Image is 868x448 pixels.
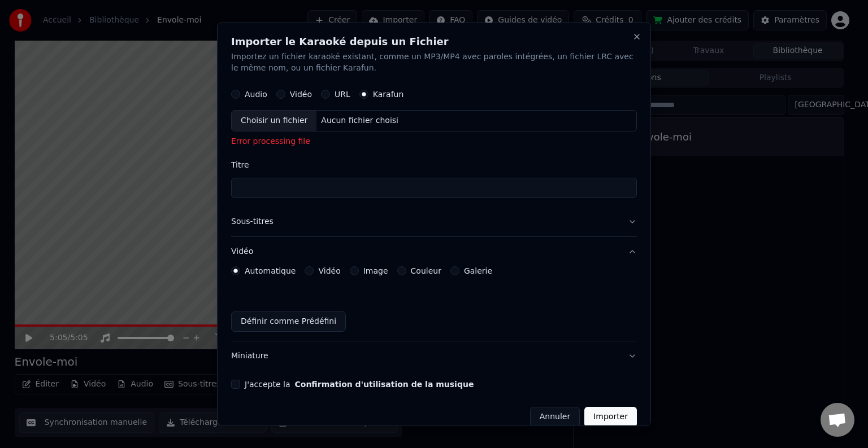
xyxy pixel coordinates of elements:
label: Image [363,267,388,275]
label: Karafun [373,90,404,98]
div: Error processing file [231,136,637,147]
label: J'accepte la [245,380,474,388]
label: Couleur [411,267,441,275]
button: Définir comme Prédéfini [231,311,346,332]
label: Vidéo [318,267,340,275]
div: Choisir un fichier [232,111,316,131]
h2: Importer le Karaoké depuis un Fichier [231,37,637,47]
label: Vidéo [290,90,312,98]
button: Vidéo [231,237,637,266]
div: Aucun fichier choisi [316,115,403,126]
label: Audio [245,90,267,98]
button: Annuler [530,407,580,427]
div: Vidéo [231,266,637,341]
label: Automatique [245,267,296,275]
p: Importez un fichier karaoké existant, comme un MP3/MP4 avec paroles intégrées, un fichier LRC ave... [231,51,637,74]
label: Titre [231,161,637,169]
label: Galerie [464,267,492,275]
button: Miniature [231,341,637,371]
button: Importer [584,407,637,427]
label: URL [335,90,350,98]
button: Sous-titres [231,207,637,236]
button: J'accepte la [294,380,474,388]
